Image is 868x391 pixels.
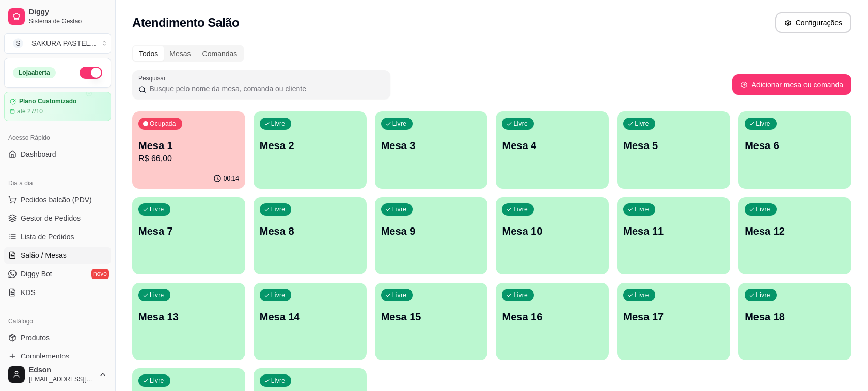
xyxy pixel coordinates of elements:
[756,120,770,128] p: Livre
[375,111,488,189] button: LivreMesa 3
[4,284,111,301] a: KDS
[381,309,482,324] p: Mesa 15
[138,153,239,165] p: R$ 66,00
[623,138,724,153] p: Mesa 5
[392,120,407,128] p: Livre
[19,97,76,105] article: Plano Customizado
[150,205,164,214] p: Livre
[496,111,609,189] button: LivreMesa 4
[775,12,851,33] button: Configurações
[271,291,286,299] p: Livre
[31,38,96,48] div: SAKURA PASTEL ...
[4,33,111,54] button: Select a team
[381,224,482,238] p: Mesa 9
[496,197,609,274] button: LivreMesa 10
[254,197,367,274] button: LivreMesa 8
[4,129,111,146] div: Acesso Rápido
[138,138,239,153] p: Mesa 1
[271,205,286,214] p: Livre
[164,46,196,61] div: Mesas
[13,67,56,78] div: Loja aberta
[21,250,67,260] span: Salão / Mesas
[21,194,92,205] span: Pedidos balcão (PDV)
[21,287,36,298] span: KDS
[496,283,609,360] button: LivreMesa 16
[150,120,176,128] p: Ocupada
[617,111,730,189] button: LivreMesa 5
[745,224,845,238] p: Mesa 12
[260,224,360,238] p: Mesa 8
[617,197,730,274] button: LivreMesa 11
[4,229,111,245] a: Lista de Pedidos
[224,174,239,183] p: 00:14
[4,175,111,191] div: Dia a dia
[271,377,286,385] p: Livre
[4,191,111,208] button: Pedidos balcão (PDV)
[21,149,56,159] span: Dashboard
[738,283,851,360] button: LivreMesa 18
[150,291,164,299] p: Livre
[138,74,169,83] label: Pesquisar
[21,269,52,279] span: Diggy Bot
[738,197,851,274] button: LivreMesa 12
[375,283,488,360] button: LivreMesa 15
[254,283,367,360] button: LivreMesa 14
[197,46,243,61] div: Comandas
[132,283,245,360] button: LivreMesa 13
[756,291,770,299] p: Livre
[513,120,528,128] p: Livre
[29,8,107,17] span: Diggy
[623,224,724,238] p: Mesa 11
[138,309,239,324] p: Mesa 13
[132,111,245,189] button: OcupadaMesa 1R$ 66,0000:14
[21,333,50,343] span: Produtos
[21,213,81,223] span: Gestor de Pedidos
[21,232,74,242] span: Lista de Pedidos
[17,107,43,116] article: até 27/10
[4,362,111,387] button: Edson[EMAIL_ADDRESS][DOMAIN_NAME]
[392,205,407,214] p: Livre
[732,74,851,95] button: Adicionar mesa ou comanda
[745,309,845,324] p: Mesa 18
[150,377,164,385] p: Livre
[254,111,367,189] button: LivreMesa 2
[13,38,23,48] span: S
[132,14,239,31] h2: Atendimento Salão
[513,205,528,214] p: Livre
[29,366,94,375] span: Edson
[132,197,245,274] button: LivreMesa 7
[271,120,286,128] p: Livre
[635,205,649,214] p: Livre
[738,111,851,189] button: LivreMesa 6
[375,197,488,274] button: LivreMesa 9
[381,138,482,153] p: Mesa 3
[502,309,603,324] p: Mesa 16
[80,67,102,79] button: Alterar Status
[502,138,603,153] p: Mesa 4
[623,309,724,324] p: Mesa 17
[745,138,845,153] p: Mesa 6
[4,92,111,121] a: Plano Customizadoaté 27/10
[260,138,360,153] p: Mesa 2
[4,330,111,346] a: Produtos
[617,283,730,360] button: LivreMesa 17
[138,224,239,238] p: Mesa 7
[4,348,111,365] a: Complementos
[4,210,111,226] a: Gestor de Pedidos
[21,351,69,362] span: Complementos
[502,224,603,238] p: Mesa 10
[29,375,94,383] span: [EMAIL_ADDRESS][DOMAIN_NAME]
[133,46,164,61] div: Todos
[29,17,107,25] span: Sistema de Gestão
[635,291,649,299] p: Livre
[756,205,770,214] p: Livre
[146,84,384,94] input: Pesquisar
[4,313,111,330] div: Catálogo
[260,309,360,324] p: Mesa 14
[513,291,528,299] p: Livre
[4,266,111,282] a: Diggy Botnovo
[4,4,111,29] a: DiggySistema de Gestão
[4,146,111,162] a: Dashboard
[392,291,407,299] p: Livre
[4,247,111,264] a: Salão / Mesas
